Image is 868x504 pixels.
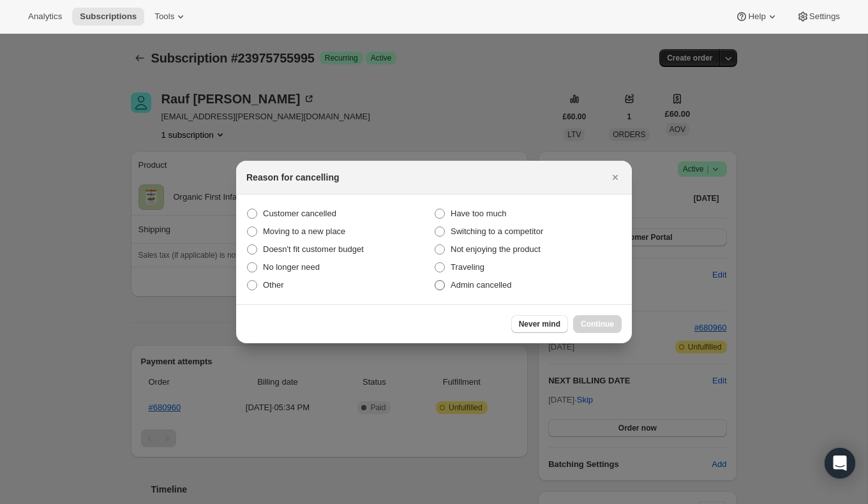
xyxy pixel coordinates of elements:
span: Admin cancelled [451,280,511,290]
span: Analytics [28,11,62,22]
span: No longer need [263,262,320,272]
button: Settings [789,8,848,26]
button: Never mind [511,315,568,333]
span: Traveling [451,262,484,272]
button: Help [728,8,786,26]
span: Never mind [519,319,560,329]
span: Other [263,280,284,290]
span: Have too much [451,209,506,218]
h2: Reason for cancelling [246,171,339,184]
button: Analytics [20,8,70,26]
span: Not enjoying the product [451,244,541,254]
button: Subscriptions [72,8,144,26]
span: Switching to a competitor [451,226,543,236]
span: Tools [154,11,174,22]
span: Help [748,11,765,22]
span: Subscriptions [80,11,137,22]
button: Close [606,168,624,186]
span: Doesn't fit customer budget [263,244,364,254]
div: Open Intercom Messenger [825,448,855,478]
span: Customer cancelled [263,209,336,218]
span: Settings [809,11,840,22]
button: Tools [147,8,195,26]
span: Moving to a new place [263,226,345,236]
